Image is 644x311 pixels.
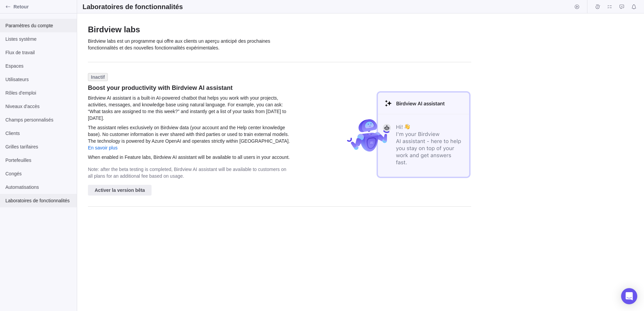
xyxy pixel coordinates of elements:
[572,2,582,11] span: Démarrer le minuteur
[88,24,633,35] h1: Birdview labs
[88,185,152,196] span: Activer la version bêta
[5,49,71,56] span: Flux de travail
[621,288,637,304] div: Open Intercom Messenger
[5,22,71,29] span: Paramètres du compte
[593,2,602,11] span: Feuilles de temps
[88,154,290,161] span: When enabled in Feature labs, Birdview AI assistant will be available to all users in your account.
[88,145,118,150] a: En savoir plus
[13,3,74,10] span: Retour
[5,143,71,150] span: Grilles tarifaires
[91,74,105,80] span: Inactif
[5,157,71,164] span: Portefeuilles
[5,76,71,83] span: Utilisateurs
[5,184,71,191] span: Automatisations
[88,124,290,151] span: The assistant relies exclusively on Birdview data (your account and the Help center knowledge bas...
[605,2,614,11] span: Mes affectations
[629,2,639,11] span: Centre de notifications
[88,95,290,122] span: Birdview AI assistant is a built-in AI-powered chatbot that helps you work with your projects, ac...
[88,166,290,179] span: Note: after the beta testing is completed, Birdview AI assistant will be available to customers o...
[95,186,145,194] span: Activer la version bêta
[5,36,71,42] span: Listes système
[83,2,183,11] h2: Laboratoires de fonctionnalités
[5,116,71,123] span: Champs personnalisés
[5,90,71,96] span: Rôles d'emploi
[5,197,71,204] span: Laboratoires de fonctionnalités
[5,63,71,69] span: Espaces
[88,84,290,92] h3: Boost your productivity with Birdview AI assistant
[5,130,71,137] span: Clients
[617,2,626,11] span: Demandes d'approbation
[617,5,626,10] a: Demandes d'approbation
[629,5,639,10] a: Centre de notifications
[5,170,71,177] span: Congés
[5,103,71,110] span: Niveaux d'accès
[605,5,614,10] a: Mes affectations
[593,5,602,10] a: Feuilles de temps
[88,38,277,51] span: Birdview labs est un programme qui offre aux clients un aperçu anticipé des prochaines fonctionna...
